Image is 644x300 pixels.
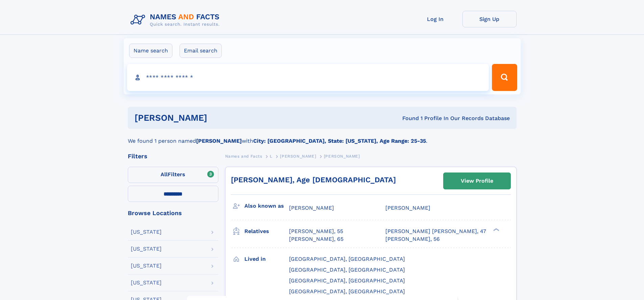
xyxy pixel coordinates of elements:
[128,210,218,216] div: Browse Locations
[131,280,162,285] div: [US_STATE]
[408,11,462,27] a: Log In
[385,205,430,211] span: [PERSON_NAME]
[128,153,218,159] div: Filters
[253,138,426,144] b: City: [GEOGRAPHIC_DATA], State: [US_STATE], Age Range: 25-35
[128,11,225,29] img: Logo Names and Facts
[128,129,517,145] div: We found 1 person named with .
[161,171,168,178] span: All
[180,44,222,58] label: Email search
[129,44,172,58] label: Name search
[128,167,218,183] label: Filters
[280,154,316,159] span: [PERSON_NAME]
[385,228,486,235] a: [PERSON_NAME] [PERSON_NAME], 47
[131,263,162,269] div: [US_STATE]
[270,152,272,160] a: L
[127,64,489,91] input: search input
[289,267,405,273] span: [GEOGRAPHIC_DATA], [GEOGRAPHIC_DATA]
[461,173,493,189] div: View Profile
[462,11,517,27] a: Sign Up
[492,64,517,91] button: Search Button
[231,176,396,184] a: [PERSON_NAME], Age [DEMOGRAPHIC_DATA]
[244,253,289,265] h3: Lived in
[131,246,162,252] div: [US_STATE]
[289,205,334,211] span: [PERSON_NAME]
[289,228,343,235] a: [PERSON_NAME], 55
[225,152,262,160] a: Names and Facts
[135,114,305,122] h1: [PERSON_NAME]
[244,200,289,212] h3: Also known as
[244,226,289,237] h3: Relatives
[289,277,405,284] span: [GEOGRAPHIC_DATA], [GEOGRAPHIC_DATA]
[492,228,500,232] div: ❯
[289,288,405,295] span: [GEOGRAPHIC_DATA], [GEOGRAPHIC_DATA]
[131,229,162,235] div: [US_STATE]
[444,173,510,189] a: View Profile
[270,154,272,159] span: L
[385,235,440,243] a: [PERSON_NAME], 56
[324,154,360,159] span: [PERSON_NAME]
[289,235,343,243] a: [PERSON_NAME], 65
[196,138,242,144] b: [PERSON_NAME]
[280,152,316,160] a: [PERSON_NAME]
[305,115,510,122] div: Found 1 Profile In Our Records Database
[289,256,405,262] span: [GEOGRAPHIC_DATA], [GEOGRAPHIC_DATA]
